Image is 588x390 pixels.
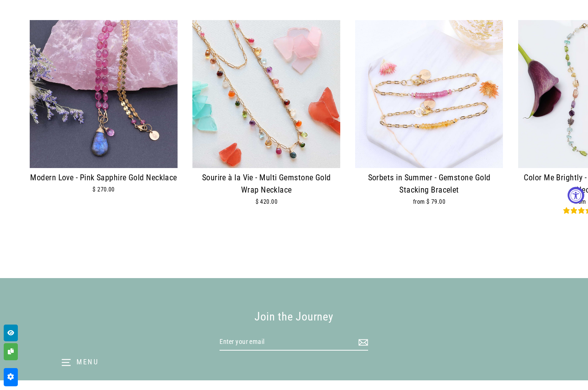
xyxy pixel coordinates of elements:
img: Sorbets in Summer - Gemstone Gold Stacking Bracelet main image | Breathe Autumn Rain Artisan Jewelry [355,20,503,168]
div: Sorbets in Summer - Gemstone Gold Stacking Bracelet [355,172,503,196]
div: Sourire à la Vie - Multi Gemstone Gold Wrap Necklace [192,172,340,196]
img: Modern Love - Pink Sapphire Gold Necklace main image | Breathe Autumn Rain Artisan Jewelry [30,20,178,168]
div: Join the Journey [133,308,456,326]
input: Enter your email [220,333,368,351]
span: $ 270.00 [92,186,115,193]
img: Sourire à la Vie - Multi Gemstone Gold Wrap Necklace main image | Breathe Autumn Rain Artisan Jew... [192,20,340,168]
a: Sourire à la Vie - Multi Gemstone Gold Wrap Necklace main image | Breathe Autumn Rain Artisan Jew... [192,20,340,216]
div: Modern Love - Pink Sapphire Gold Necklace [30,172,178,184]
span: $ 420.00 [256,198,278,205]
span: from $ 79.00 [413,198,445,205]
button: Accessibility Widget, click to open [568,187,584,203]
button: Menu [15,350,145,375]
a: Modern Love - Pink Sapphire Gold Necklace main image | Breathe Autumn Rain Artisan Jewelry Modern... [30,20,178,203]
span: Menu [77,358,99,366]
a: Sorbets in Summer - Gemstone Gold Stacking Bracelet main image | Breathe Autumn Rain Artisan Jewe... [355,20,503,216]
